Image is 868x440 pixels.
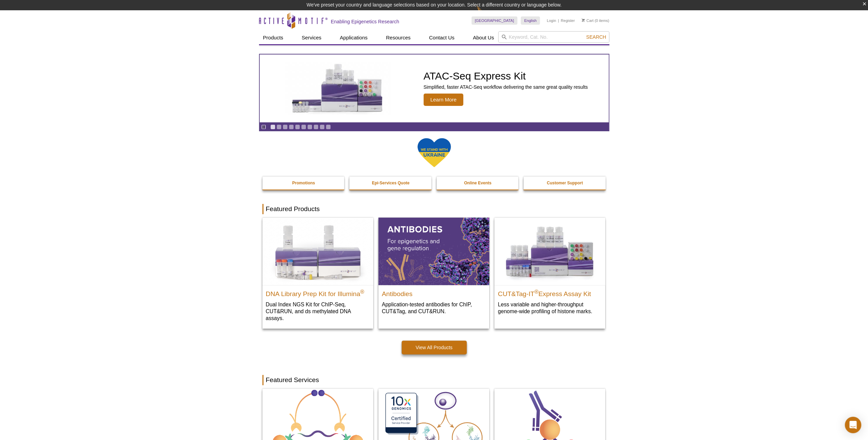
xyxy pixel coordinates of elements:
[523,176,606,190] a: Customer Support
[378,218,489,285] img: All Antibodies
[547,181,583,185] strong: Customer Support
[349,176,432,190] a: Epi-Services Quote
[402,341,467,354] a: View All Products
[586,34,606,40] span: Search
[282,62,394,114] img: ATAC-Seq Express Kit
[262,176,345,190] a: Promotions
[845,417,861,433] div: Open Intercom Messenger
[360,289,364,294] sup: ®
[295,124,300,130] a: Go to slide 5
[378,218,489,321] a: All Antibodies Antibodies Application-tested antibodies for ChIP, CUT&Tag, and CUT&RUN.
[262,204,606,214] h2: Featured Products
[582,16,609,25] li: (0 items)
[382,287,486,297] h2: Antibodies
[561,18,575,23] a: Register
[270,124,275,130] a: Go to slide 1
[336,31,372,44] a: Applications
[331,19,399,25] h2: Enabling Epigenetics Research
[372,181,410,185] strong: Epi-Services Quote
[424,71,588,81] h2: ATAC-Seq Express Kit
[494,218,605,321] a: CUT&Tag-IT® Express Assay Kit CUT&Tag-IT®Express Assay Kit Less variable and higher-throughput ge...
[307,124,312,130] a: Go to slide 7
[471,16,518,25] a: [GEOGRAPHIC_DATA]
[301,124,306,130] a: Go to slide 6
[283,124,288,130] a: Go to slide 3
[498,287,602,297] h2: CUT&Tag-IT Express Assay Kit
[382,301,486,315] p: Application-tested antibodies for ChIP, CUT&Tag, and CUT&RUN.
[276,124,282,130] a: Go to slide 2
[259,31,287,44] a: Products
[477,5,495,21] img: Change Here
[313,124,319,130] a: Go to slide 8
[292,181,315,185] strong: Promotions
[521,16,540,25] a: English
[582,18,594,23] a: Cart
[417,137,451,168] img: We Stand With Ukraine
[425,31,458,44] a: Contact Us
[289,124,294,130] a: Go to slide 4
[547,18,556,23] a: Login
[464,181,491,185] strong: Online Events
[424,94,464,106] span: Learn More
[261,124,266,130] a: Toggle autoplay
[326,124,331,130] a: Go to slide 10
[298,31,326,44] a: Services
[320,124,325,130] a: Go to slide 9
[582,19,585,22] img: Your Cart
[266,287,370,297] h2: DNA Library Prep Kit for Illumina
[262,218,373,328] a: DNA Library Prep Kit for Illumina DNA Library Prep Kit for Illumina® Dual Index NGS Kit for ChIP-...
[424,84,588,90] p: Simplified, faster ATAC-Seq workflow delivering the same great quality results
[498,31,609,43] input: Keyword, Cat. No.
[558,16,559,25] li: |
[534,289,539,294] sup: ®
[584,34,608,40] button: Search
[262,218,373,285] img: DNA Library Prep Kit for Illumina
[437,176,519,190] a: Online Events
[469,31,498,44] a: About Us
[382,31,415,44] a: Resources
[260,54,609,122] article: ATAC-Seq Express Kit
[266,301,370,322] p: Dual Index NGS Kit for ChIP-Seq, CUT&RUN, and ds methylated DNA assays.
[498,301,602,315] p: Less variable and higher-throughput genome-wide profiling of histone marks​.
[262,375,606,385] h2: Featured Services
[260,54,609,122] a: ATAC-Seq Express Kit ATAC-Seq Express Kit Simplified, faster ATAC-Seq workflow delivering the sam...
[494,218,605,285] img: CUT&Tag-IT® Express Assay Kit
